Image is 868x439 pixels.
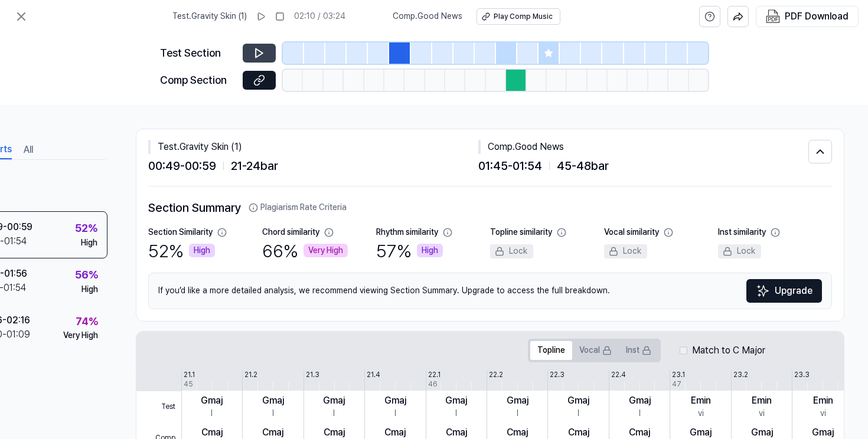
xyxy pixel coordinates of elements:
h2: Section Summary [148,198,832,217]
div: 22.1 [428,370,440,380]
div: Emin [813,394,833,408]
div: High [189,244,215,258]
div: 52 % [148,238,215,263]
div: 23.2 [733,370,748,380]
div: 57 % [376,238,443,263]
div: 21.4 [367,370,380,380]
div: Vocal similarity [604,227,659,238]
div: 56 % [75,267,98,284]
div: Section Similarity [148,227,213,238]
div: vi [698,408,704,420]
div: 52 % [75,220,97,237]
div: I [333,408,335,420]
div: I [211,408,213,420]
div: Chord similarity [262,227,319,238]
button: Inst [619,341,658,360]
img: PDF Download [766,9,780,24]
div: Comp Section [160,72,236,89]
span: Test . Gravity Skin (1) [172,11,247,22]
div: High [81,237,97,249]
div: I [639,408,641,420]
span: Test [136,391,181,423]
div: Gmaj [201,394,223,408]
div: Lock [604,244,647,258]
div: 46 [428,379,438,389]
div: PDF Download [785,9,849,24]
div: 02:10 / 03:24 [294,11,345,22]
button: help [699,6,720,27]
div: vi [820,408,826,420]
div: Rhythm similarity [376,227,438,238]
div: Lock [718,244,761,258]
div: Gmaj [262,394,284,408]
button: PDF Download [763,6,851,27]
div: Test Section [160,45,236,62]
div: 23.3 [794,370,810,380]
div: I [517,408,518,420]
img: Sparkles [756,284,770,298]
button: Plagiarism Rate Criteria [249,202,347,214]
div: Lock [490,244,533,258]
svg: help [704,11,715,22]
div: 47 [672,379,681,389]
div: Gmaj [323,394,345,408]
div: 21.2 [244,370,257,380]
span: 45 - 48 bar [557,156,609,175]
div: Gmaj [445,394,467,408]
div: Gmaj [507,394,528,408]
div: 22.3 [550,370,564,380]
span: Comp . Good News [393,11,462,22]
div: 45 [184,379,193,389]
div: I [394,408,396,420]
div: Topline similarity [490,227,552,238]
div: High [81,284,98,296]
div: 23.1 [672,370,685,380]
span: 01:45 - 01:54 [478,156,542,175]
div: If you’d like a more detailed analysis, we recommend viewing Section Summary. Upgrade to access t... [148,273,832,309]
div: Very High [304,244,348,258]
div: Emin [752,394,772,408]
div: Comp . Good News [478,140,808,154]
div: Gmaj [384,394,406,408]
div: I [455,408,457,420]
div: I [577,408,579,420]
div: 22.4 [611,370,626,380]
div: Emin [691,394,711,408]
button: Vocal [572,341,619,360]
div: Test . Gravity Skin (1) [148,140,478,154]
div: I [272,408,274,420]
div: 22.2 [489,370,503,380]
div: Very High [63,330,98,342]
div: 21.1 [184,370,195,380]
div: vi [759,408,765,420]
label: Match to C Major [692,343,765,358]
button: Play Comp Music [477,8,560,25]
button: Topline [530,341,572,360]
span: 00:49 - 00:59 [148,156,216,175]
div: High [417,244,443,258]
div: 66 % [262,238,348,263]
span: 21 - 24 bar [231,156,278,175]
div: Inst similarity [718,227,766,238]
a: SparklesUpgrade [746,279,822,303]
div: Play Comp Music [494,12,553,22]
div: 21.3 [306,370,319,380]
button: All [24,140,33,159]
button: Upgrade [746,279,822,303]
div: 74 % [76,313,98,330]
img: share [733,11,743,22]
div: Gmaj [567,394,589,408]
div: Gmaj [629,394,651,408]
